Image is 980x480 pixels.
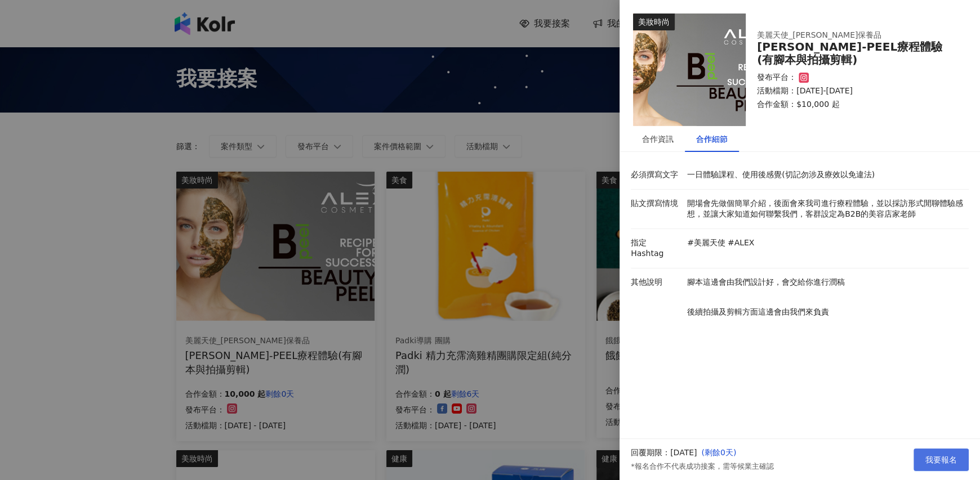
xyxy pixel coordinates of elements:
div: [PERSON_NAME]-PEEL療程體驗(有腳本與拍攝剪輯) [757,41,955,66]
p: 指定 Hashtag [631,237,681,259]
p: #ALEX [728,237,755,249]
p: 一日體驗課程、使用後感覺(切記勿涉及療效以免違法) [687,169,963,181]
p: 活動檔期：[DATE]-[DATE] [757,86,955,97]
p: 其他說明 [631,277,681,288]
p: ( 剩餘0天 ) [701,447,773,459]
div: 合作資訊 [642,133,674,145]
div: 美妝時尚 [633,14,675,30]
p: 腳本這邊會由我們設計好，會交給你進行潤稿 [687,277,963,288]
p: 發布平台： [757,72,796,83]
div: 合作細節 [696,133,728,145]
img: ALEX B-PEEL療程 [633,14,746,126]
p: 回覆期限：[DATE] [631,447,697,459]
p: 開場會先做個簡單介紹，後面會來我司進行療程體驗，並以採訪形式閒聊體驗感想，並讓大家知道如何聯繫我們，客群設定為B2B的美容店家老師 [687,198,963,220]
p: 必須撰寫文字 [631,169,681,181]
span: 我要報名 [925,455,957,464]
p: #美麗天使 [687,237,725,249]
p: 合作金額： $10,000 起 [757,99,955,110]
button: 我要報名 [914,448,969,471]
div: 美麗天使_[PERSON_NAME]保養品 [757,30,937,41]
p: *報名合作不代表成功接案，需等候業主確認 [631,461,774,472]
p: 貼文撰寫情境 [631,198,681,209]
p: 後續拍攝及剪輯方面這邊會由我們來負責 [687,307,963,318]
